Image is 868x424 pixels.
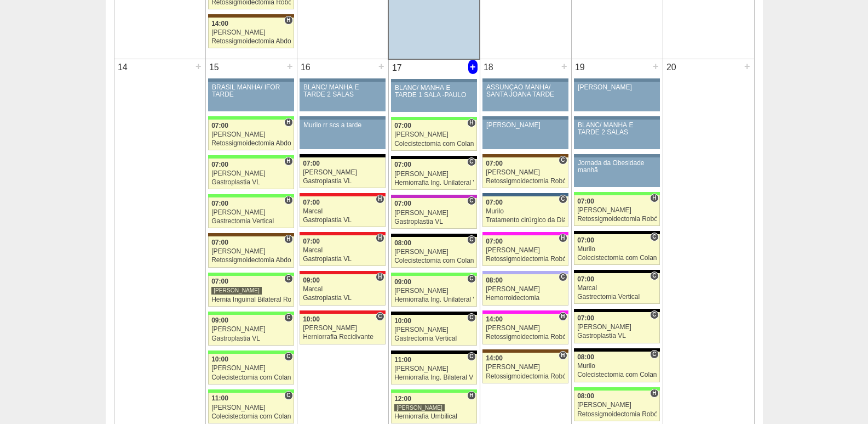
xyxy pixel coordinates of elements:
[284,352,292,361] span: Consultório
[394,210,474,217] div: [PERSON_NAME]
[211,286,262,295] div: [PERSON_NAME]
[486,238,503,245] span: 07:00
[559,312,567,321] span: Hospital
[211,326,291,333] div: [PERSON_NAME]
[394,356,411,364] span: 11:00
[211,413,291,420] div: Colecistectomia com Colangiografia VL
[574,270,659,273] div: Key: Blanc
[559,351,567,360] span: Hospital
[663,59,680,76] div: 20
[303,247,382,254] div: Marcal
[300,116,385,120] div: Key: Aviso
[574,157,659,187] a: Jornada da Obesidade manhã
[211,257,291,264] div: Retossigmoidectomia Abdominal VL
[486,217,565,224] div: Tratamento cirúrgico da Diástase do reto abdomem
[559,195,567,203] span: Consultório
[394,374,474,381] div: Herniorrafia Ing. Bilateral VL
[391,195,476,198] div: Key: Maria Braido
[486,199,503,206] span: 07:00
[394,257,474,264] div: Colecistectomia com Colangiografia VL
[486,295,565,302] div: Hemorroidectomia
[208,159,294,189] a: H 07:00 [PERSON_NAME] Gastroplastia VL
[482,274,568,305] a: C 08:00 [PERSON_NAME] Hemorroidectomia
[482,82,568,111] a: ASSUNÇÃO MANHÃ/ SANTA JOANA TARDE
[482,349,568,353] div: Key: Santa Joana
[482,235,568,266] a: H 07:00 [PERSON_NAME] Retossigmoidectomia Robótica
[577,285,657,292] div: Marcal
[394,335,474,342] div: Gastrectomia Vertical
[303,122,382,129] div: Murilo rr scs a tarde
[467,118,475,127] span: Hospital
[577,216,657,223] div: Retossigmoidectomia Robótica
[394,413,474,420] div: Herniorrafia Umbilical
[482,78,568,82] div: Key: Aviso
[303,295,382,302] div: Gastroplastia VL
[394,140,474,148] div: Colecistectomia com Colangiografia VL
[578,122,656,136] div: BLANC/ MANHÃ E TARDE 2 SALAS
[482,154,568,157] div: Key: Santa Joana
[208,155,294,159] div: Key: Brasil
[574,120,659,149] a: BLANC/ MANHÃ E TARDE 2 SALAS
[211,20,228,27] span: 14:00
[577,332,657,340] div: Gastroplastia VL
[376,273,384,281] span: Hospital
[574,387,659,391] div: Key: Brasil
[208,78,294,82] div: Key: Aviso
[574,312,659,343] a: C 07:00 [PERSON_NAME] Gastroplastia VL
[482,116,568,120] div: Key: Aviso
[208,233,294,236] div: Key: Santa Joana
[574,273,659,304] a: C 07:00 Marcal Gastrectomia Vertical
[194,59,203,74] div: +
[285,59,295,74] div: +
[394,404,445,412] div: [PERSON_NAME]
[211,335,291,342] div: Gastroplastia VL
[394,171,474,178] div: [PERSON_NAME]
[482,193,568,196] div: Key: São Luiz - Jabaquara
[482,232,568,235] div: Key: Pro Matre
[486,315,503,323] span: 14:00
[577,255,657,262] div: Colecistectomia com Colangiografia VL
[577,411,657,418] div: Retossigmoidectomia Robótica
[284,157,292,166] span: Hospital
[303,286,382,293] div: Marcal
[303,256,382,263] div: Gastroplastia VL
[211,394,228,402] span: 11:00
[391,312,476,315] div: Key: Blanc
[577,402,657,409] div: [PERSON_NAME]
[208,312,294,315] div: Key: Brasil
[208,197,294,228] a: H 07:00 [PERSON_NAME] Gastrectomia Vertical
[300,314,385,344] a: C 10:00 [PERSON_NAME] Herniorrafia Recidivante
[486,84,565,98] div: ASSUNÇÃO MANHÃ/ SANTA JOANA TARDE
[208,18,294,48] a: H 14:00 [PERSON_NAME] Retossigmoidectomia Abdominal VL
[486,160,503,167] span: 07:00
[211,374,291,381] div: Colecistectomia com Colangiografia VL
[211,161,228,168] span: 07:00
[391,354,476,385] a: C 11:00 [PERSON_NAME] Herniorrafia Ing. Bilateral VL
[211,29,291,36] div: [PERSON_NAME]
[394,296,474,303] div: Herniorrafia Ing. Unilateral VL
[208,116,294,120] div: Key: Brasil
[376,312,384,321] span: Consultório
[208,354,294,385] a: C 10:00 [PERSON_NAME] Colecistectomia com Colangiografia VL
[467,196,475,205] span: Consultório
[394,395,411,403] span: 12:00
[650,310,658,319] span: Consultório
[467,313,475,322] span: Consultório
[486,247,565,254] div: [PERSON_NAME]
[376,195,384,203] span: Hospital
[574,195,659,226] a: H 07:00 [PERSON_NAME] Retossigmoidectomia Robótica
[486,354,503,362] span: 14:00
[577,236,594,244] span: 07:00
[300,82,385,111] a: BLANC/ MANHÃ E TARDE 2 SALAS
[394,239,411,247] span: 08:00
[284,16,292,25] span: Hospital
[211,404,291,411] div: [PERSON_NAME]
[211,140,291,147] div: Retossigmoidectomia Abdominal VL
[467,274,475,283] span: Consultório
[482,353,568,383] a: H 14:00 [PERSON_NAME] Retossigmoidectomia Robótica
[467,352,475,361] span: Consultório
[303,178,382,185] div: Gastroplastia VL
[577,363,657,370] div: Murilo
[395,84,473,99] div: BLANC/ MANHÃ E TARDE 1 SALA -PAULO
[486,208,565,215] div: Murilo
